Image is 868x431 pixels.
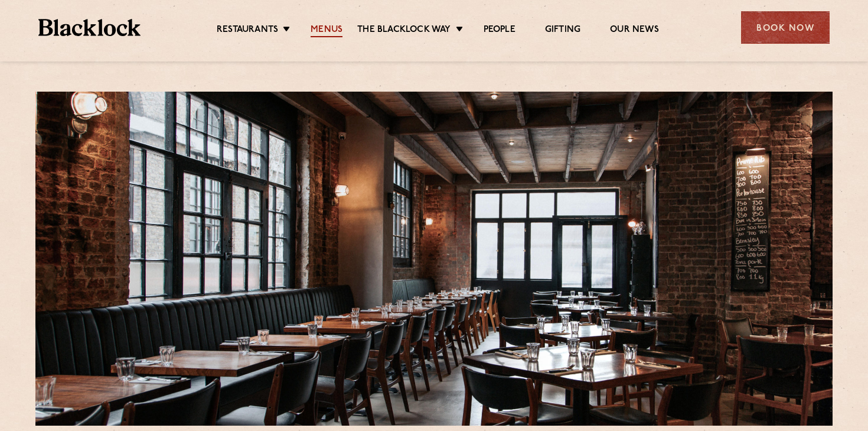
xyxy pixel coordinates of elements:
a: Gifting [545,24,580,37]
a: Our News [610,24,659,37]
img: BL_Textured_Logo-footer-cropped.svg [38,19,141,36]
a: Menus [311,24,342,37]
a: Restaurants [217,24,278,37]
a: The Blacklock Way [357,24,451,37]
a: People [484,24,515,37]
div: Book Now [741,11,830,44]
